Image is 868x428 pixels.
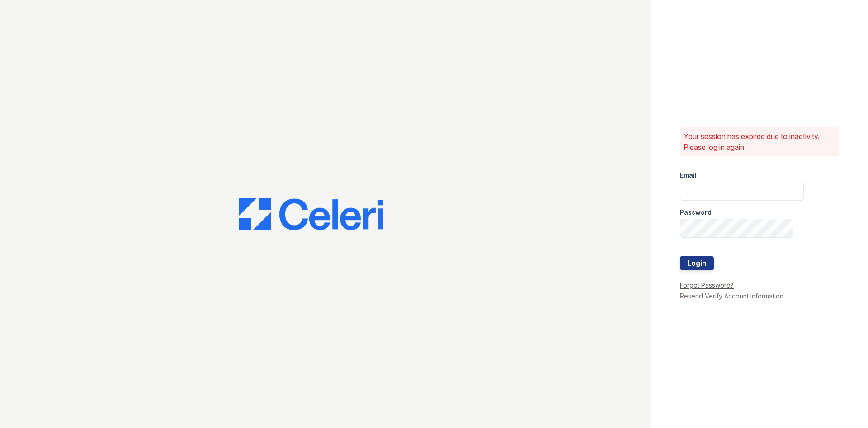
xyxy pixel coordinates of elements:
label: Email [680,171,697,180]
label: Password [680,208,712,217]
img: CE_Logo_Blue-a8612792a0a2168367f1c8372b55b34899dd931a85d93a1a3d3e32e68fde9ad4.png [239,198,383,231]
p: Your session has expired due to inactivity. Please log in again. [684,131,835,153]
button: Login [680,256,714,270]
a: Forgot Password? [680,281,734,289]
a: Resend Verify Account Information [680,292,783,300]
